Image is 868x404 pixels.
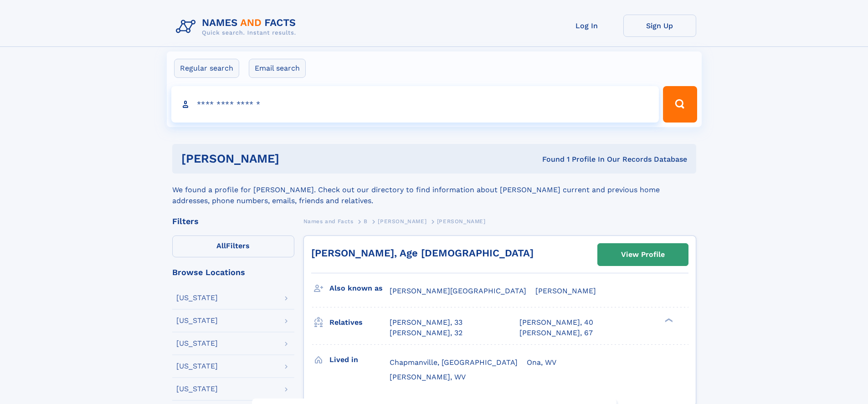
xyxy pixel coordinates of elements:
[172,235,294,257] label: Filters
[329,281,390,296] h3: Also known as
[550,15,623,37] a: Log In
[598,244,688,266] a: View Profile
[176,317,218,324] div: [US_STATE]
[181,153,411,164] h1: [PERSON_NAME]
[176,294,218,302] div: [US_STATE]
[176,340,218,347] div: [US_STATE]
[378,215,426,227] a: [PERSON_NAME]
[172,15,303,39] img: Logo Names and Facts
[411,154,687,164] div: Found 1 Profile In Our Records Database
[378,218,426,225] span: [PERSON_NAME]
[311,247,534,259] a: [PERSON_NAME], Age [DEMOGRAPHIC_DATA]
[390,286,526,295] span: [PERSON_NAME][GEOGRAPHIC_DATA]
[171,86,659,123] input: search input
[390,328,462,338] a: [PERSON_NAME], 32
[329,315,390,330] h3: Relatives
[249,59,306,78] label: Email search
[176,363,218,370] div: [US_STATE]
[390,317,462,327] a: [PERSON_NAME], 33
[535,286,596,295] span: [PERSON_NAME]
[621,244,665,265] div: View Profile
[663,86,697,123] button: Search Button
[303,215,354,227] a: Names and Facts
[216,241,226,250] span: All
[364,218,368,225] span: B
[623,15,696,37] a: Sign Up
[519,317,593,327] a: [PERSON_NAME], 40
[176,385,218,393] div: [US_STATE]
[663,317,673,323] div: ❯
[527,358,556,367] span: Ona, WV
[172,268,294,276] div: Browse Locations
[390,358,518,367] span: Chapmanville, [GEOGRAPHIC_DATA]
[329,352,390,368] h3: Lived in
[174,59,239,78] label: Regular search
[364,215,368,227] a: B
[172,174,696,206] div: We found a profile for [PERSON_NAME]. Check out our directory to find information about [PERSON_N...
[437,218,486,225] span: [PERSON_NAME]
[172,217,294,225] div: Filters
[519,328,593,338] a: [PERSON_NAME], 67
[390,373,466,381] span: [PERSON_NAME], WV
